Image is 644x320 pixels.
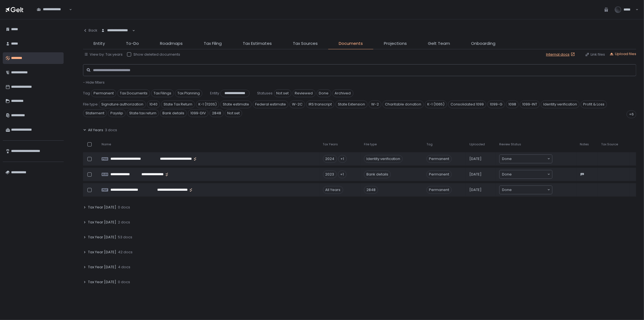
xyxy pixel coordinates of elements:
[91,89,116,97] span: Permanent
[225,109,242,117] span: Not set
[243,40,272,47] span: Tax Estimates
[317,89,331,97] span: Done
[338,171,346,178] div: +1
[88,250,116,255] span: Tax Year [DATE]
[469,156,482,161] span: [DATE]
[83,25,97,36] button: Back
[502,156,512,162] span: Done
[306,100,334,108] span: IRS transcript
[323,171,337,178] div: 2023
[102,142,111,146] span: Name
[364,171,391,178] div: Bank details
[88,128,103,133] span: All Years
[83,28,97,33] div: Back
[502,172,512,177] span: Done
[426,171,452,178] span: Permanent
[88,235,116,240] span: Tax Year [DATE]
[426,186,452,194] span: Permanent
[118,265,130,270] span: 4 docs
[83,102,98,107] span: File type
[426,142,433,146] span: Tag
[196,100,219,108] span: K-1 (1120S)
[581,100,607,108] span: Profit & Loss
[469,142,485,146] span: Uploaded
[97,25,135,36] div: Search for option
[210,109,224,117] span: 2848
[609,51,636,56] button: Upload files
[448,100,486,108] span: Consolidated 1099
[506,100,519,108] span: 1098
[428,40,450,47] span: Gelt Team
[204,40,222,47] span: Tax Filing
[83,91,90,96] span: Tag
[426,155,452,163] span: Permanent
[585,52,605,57] button: Link files
[289,100,305,108] span: W-2C
[382,100,424,108] span: Charitable donation
[117,89,150,97] span: Tax Documents
[105,128,117,133] span: 3 docs
[541,100,580,108] span: Identity verification
[160,40,183,47] span: Roadmaps
[253,100,288,108] span: Federal estimate
[293,40,318,47] span: Tax Sources
[627,110,636,118] div: +6
[335,100,368,108] span: State Extension
[323,186,343,194] div: All Years
[500,155,552,163] div: Search for option
[161,100,195,108] span: State Tax Return
[88,280,116,285] span: Tax Year [DATE]
[546,52,576,57] a: Internal docs
[83,80,105,85] button: - Hide filters
[126,40,139,47] span: To-Do
[83,109,107,117] span: Statement
[293,89,315,97] span: Reviewed
[332,89,353,97] span: Archived
[499,142,521,146] span: Review Status
[339,40,363,47] span: Documents
[84,52,123,57] button: View by: Tax years
[88,220,116,225] span: Tax Year [DATE]
[88,205,116,210] span: Tax Year [DATE]
[127,109,159,117] span: State tax return
[118,280,130,285] span: 0 docs
[338,155,347,163] div: +1
[88,265,116,270] span: Tax Year [DATE]
[601,142,618,146] span: Tax Source
[220,100,252,108] span: State estimate
[257,91,273,96] span: Statuses
[512,187,547,193] input: Search for option
[500,186,552,194] div: Search for option
[364,142,377,146] span: File type
[502,187,512,193] span: Done
[469,187,482,192] span: [DATE]
[108,109,126,117] span: Payslip
[147,100,160,108] span: 1040
[364,155,403,163] div: Identity verification
[512,156,547,162] input: Search for option
[118,205,130,210] span: 0 docs
[487,100,505,108] span: 1099-G
[210,91,219,96] span: Entity
[323,155,337,163] div: 2024
[118,235,132,240] span: 53 docs
[323,142,338,146] span: Tax Years
[101,33,132,38] input: Search for option
[425,100,447,108] span: K-1 (1065)
[369,100,381,108] span: W-2
[512,172,547,177] input: Search for option
[118,250,133,255] span: 42 docs
[160,109,187,117] span: Bank details
[151,89,174,97] span: Tax Filings
[175,89,202,97] span: Tax Planning
[99,100,146,108] span: Signature authorization
[580,142,589,146] span: Notes
[469,172,482,177] span: [DATE]
[364,186,378,194] div: 2848
[274,89,291,97] span: Not set
[500,170,552,179] div: Search for option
